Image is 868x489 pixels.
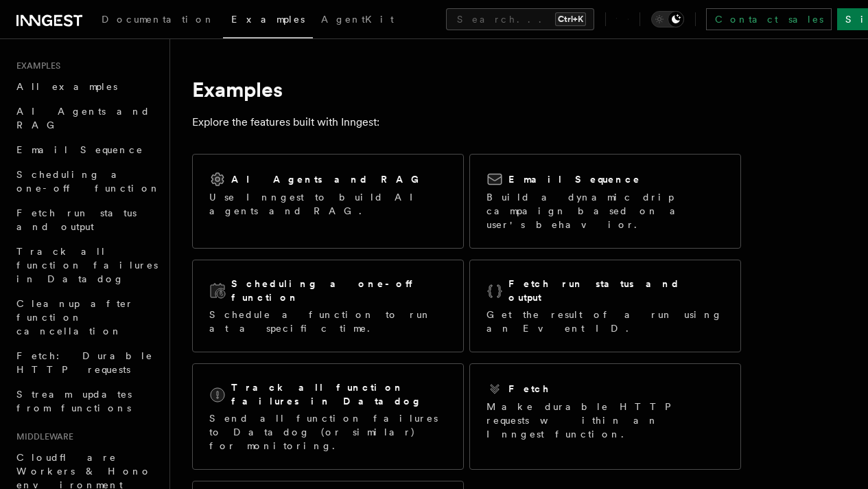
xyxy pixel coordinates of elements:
[231,277,447,304] h2: Scheduling a one-off function
[231,14,305,25] span: Examples
[209,411,447,453] p: Send all function failures to Datadog (or similar) for monitoring.
[16,144,143,155] span: Email Sequence
[508,172,641,186] h2: Email Sequence
[223,4,313,38] a: Examples
[508,277,724,304] h2: Fetch run status and output
[508,382,550,396] h2: Fetch
[192,363,464,470] a: Track all function failures in DatadogSend all function failures to Datadog (or similar) for moni...
[231,172,426,186] h2: AI Agents and RAG
[192,260,464,352] a: Scheduling a one-off functionSchedule a function to run at a specific time.
[11,99,161,137] a: AI Agents and RAG
[11,60,60,71] span: Examples
[321,14,394,25] span: AgentKit
[209,190,447,218] p: Use Inngest to build AI agents and RAG.
[11,343,161,382] a: Fetch: Durable HTTP requests
[192,113,741,132] p: Explore the features built with Inngest:
[209,308,447,335] p: Schedule a function to run at a specific time.
[11,382,161,420] a: Stream updates from functions
[313,4,402,37] a: AgentKit
[446,8,594,30] button: Search...Ctrl+K
[16,207,137,232] span: Fetch run status and output
[16,246,158,284] span: Track all function failures in Datadog
[16,81,117,92] span: All examples
[192,77,741,102] h1: Examples
[11,74,161,99] a: All examples
[11,291,161,343] a: Cleanup after function cancellation
[16,106,150,130] span: AI Agents and RAG
[469,363,741,470] a: FetchMake durable HTTP requests within an Inngest function.
[16,298,134,337] span: Cleanup after function cancellation
[16,169,161,194] span: Scheduling a one-off function
[555,12,586,26] kbd: Ctrl+K
[486,308,724,335] p: Get the result of a run using an Event ID.
[651,11,684,27] button: Toggle dark mode
[469,154,741,249] a: Email SequenceBuild a dynamic drip campaign based on a user's behavior.
[11,162,161,201] a: Scheduling a one-off function
[11,431,73,442] span: Middleware
[11,239,161,291] a: Track all function failures in Datadog
[706,8,832,30] a: Contact sales
[93,4,223,37] a: Documentation
[102,14,215,25] span: Documentation
[11,201,161,239] a: Fetch run status and output
[192,154,464,249] a: AI Agents and RAGUse Inngest to build AI agents and RAG.
[486,400,724,441] p: Make durable HTTP requests within an Inngest function.
[231,380,447,408] h2: Track all function failures in Datadog
[469,260,741,352] a: Fetch run status and outputGet the result of a run using an Event ID.
[16,350,153,375] span: Fetch: Durable HTTP requests
[486,190,724,231] p: Build a dynamic drip campaign based on a user's behavior.
[11,137,161,162] a: Email Sequence
[16,389,132,413] span: Stream updates from functions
